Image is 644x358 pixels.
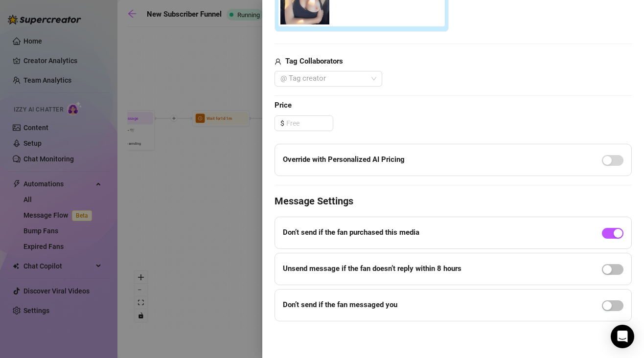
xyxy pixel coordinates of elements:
[275,101,292,110] strong: Price
[285,57,343,66] strong: Tag Collaborators
[283,264,461,273] strong: Unsend message if the fan doesn’t reply within 8 hours
[283,155,405,164] strong: Override with Personalized AI Pricing
[286,116,333,131] input: Free
[275,56,281,67] span: user
[611,325,634,348] div: Open Intercom Messenger
[275,194,632,208] h4: Message Settings
[283,300,397,309] strong: Don’t send if the fan messaged you
[283,228,419,237] strong: Don’t send if the fan purchased this media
